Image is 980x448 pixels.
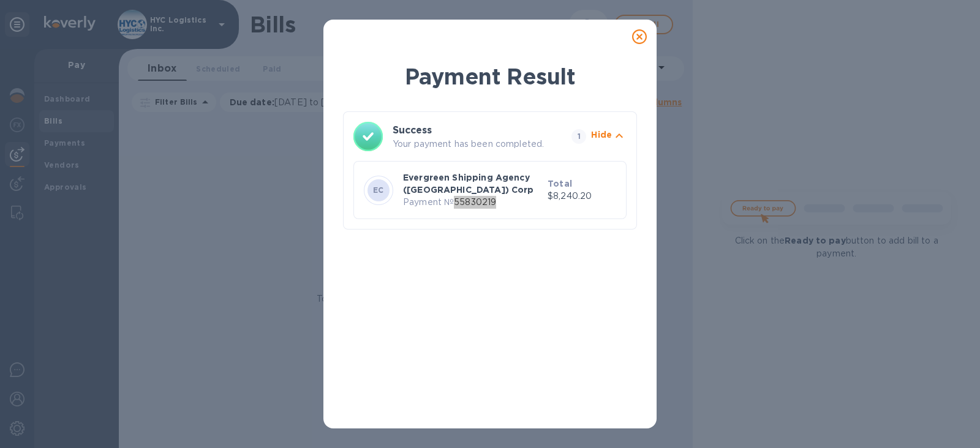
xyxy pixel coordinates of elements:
[548,179,572,189] b: Total
[393,138,567,151] p: Your payment has been completed.
[571,129,586,144] span: 1
[343,61,637,92] h1: Payment Result
[403,171,543,196] p: Evergreen Shipping Agency ([GEOGRAPHIC_DATA]) Corp
[373,185,384,195] b: EC
[393,123,549,138] h3: Success
[403,196,543,209] p: Payment № 55830219
[548,190,616,203] p: $8,240.20
[591,129,627,145] button: Hide
[591,129,612,141] p: Hide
